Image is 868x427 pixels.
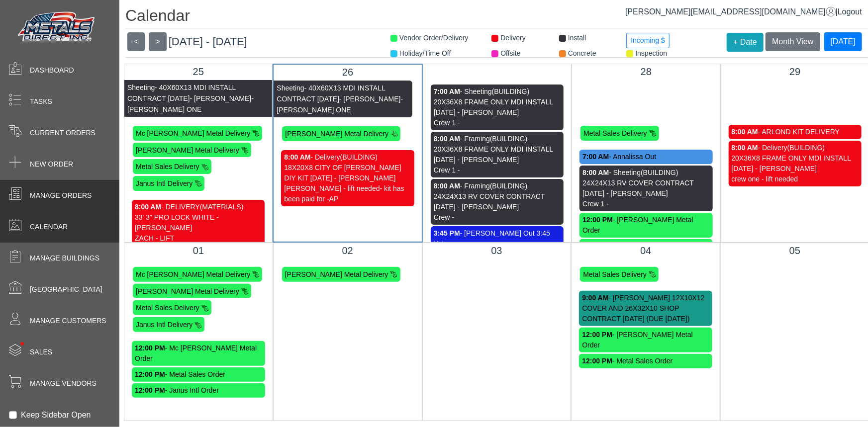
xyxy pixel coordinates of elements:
[582,178,709,199] div: 24X24X13 RV COVER CONTRACT [DATE] - [PERSON_NAME]
[285,130,388,138] span: [PERSON_NAME] Metal Delivery
[135,202,262,212] div: - DELIVERY
[732,174,859,184] div: crew one - lift needed
[582,356,709,366] div: - Metal Sales Order
[492,87,529,95] span: (BUILDING)
[500,34,526,42] span: Delivery
[281,65,414,80] div: 26
[434,144,561,165] div: 20X36X8 FRAME ONLY MDI INSTALL [DATE] - [PERSON_NAME]
[284,153,310,161] strong: 8:00 AM
[136,129,250,137] span: Mc [PERSON_NAME] Metal Delivery
[582,331,612,339] strong: 12:00 PM
[490,182,527,190] span: (BUILDING)
[434,191,561,212] div: 24X24X13 RV COVER CONTRACT [DATE] - [PERSON_NAME]
[772,37,813,46] span: Month View
[284,163,411,183] div: 18X20X8 CITY OF [PERSON_NAME] DIY KIT [DATE] - [PERSON_NAME]
[135,370,165,378] strong: 12:00 PM
[135,385,262,396] div: - Janus Intl Order
[30,96,52,107] span: Tasks
[30,190,92,201] span: Manage Orders
[582,241,709,252] div: - Metal Sales Order
[135,203,161,211] strong: 8:00 AM
[277,84,304,92] span: Sheeting
[729,64,862,79] div: 29
[732,127,859,137] div: - ARLOND KIT DELIVERY
[625,7,836,16] a: [PERSON_NAME][EMAIL_ADDRESS][DOMAIN_NAME]
[135,369,262,380] div: - Metal Sales Order
[340,153,378,161] span: (BUILDING)
[732,144,758,152] strong: 8:00 AM
[582,216,613,224] strong: 12:00 PM
[136,179,193,187] span: Janus Intl Delivery
[568,34,586,42] span: Install
[149,32,166,51] button: >
[838,7,862,16] span: Logout
[136,146,239,154] span: [PERSON_NAME] Metal Delivery
[582,215,709,236] div: - [PERSON_NAME] Metal Order
[582,153,609,161] strong: 7:00 AM
[135,233,262,244] div: ZACH - LIFT
[583,129,647,137] span: Metal Sales Delivery
[582,294,608,302] strong: 9:00 AM
[127,84,236,102] span: - 40X60X13 MDI INSTALL CONTRACT [DATE]
[434,165,561,175] div: Crew 1 -
[766,32,820,51] button: Month View
[434,182,460,190] strong: 8:00 AM
[30,378,96,389] span: Manage Vendors
[399,49,451,57] span: Holiday/Time Off
[732,143,859,153] div: - Delivery
[579,243,712,258] div: 04
[190,94,252,102] span: - [PERSON_NAME]
[284,152,411,163] div: - Delivery
[568,49,596,57] span: Concrete
[582,152,709,162] div: - Annalissa Out
[136,163,199,171] span: Metal Sales Delivery
[127,32,145,51] button: <
[490,135,527,143] span: (BUILDING)
[132,64,265,79] div: 25
[30,128,96,138] span: Current Orders
[30,284,102,295] span: [GEOGRAPHIC_DATA]
[728,243,862,258] div: 05
[9,328,35,360] span: •
[582,357,612,365] strong: 12:00 PM
[434,135,460,143] strong: 8:00 AM
[284,183,411,204] div: [PERSON_NAME] - lift needed- kit has been paid for -AP
[15,9,99,46] img: Metals Direct Inc Logo
[824,32,862,51] button: [DATE]
[434,181,561,191] div: - Framing
[434,86,561,97] div: - Sheeting
[281,243,414,258] div: 02
[434,118,561,128] div: Crew 1 -
[127,84,155,91] span: Sheeting
[434,228,561,249] div: - [PERSON_NAME] Out 3:45 Vet
[339,95,401,103] span: - [PERSON_NAME]
[30,316,106,326] span: Manage Customers
[30,159,73,170] span: New Order
[582,168,709,178] div: - Sheeting
[434,87,460,95] strong: 7:00 AM
[399,34,469,42] span: Vendor Order/Delivery
[430,243,564,258] div: 03
[732,128,758,136] strong: 8:00 AM
[582,330,709,350] div: - [PERSON_NAME] Metal Order
[200,203,244,211] span: (MATERIALS)
[277,95,403,114] span: - [PERSON_NAME] ONE
[500,49,520,57] span: Offsite
[635,49,667,57] span: Inspection
[136,270,250,278] span: Mc [PERSON_NAME] Metal Delivery
[135,212,262,233] div: 33' 3" PRO LOCK WHITE - [PERSON_NAME]
[434,212,561,223] div: Crew -
[30,65,74,76] span: Dashboard
[582,242,613,250] strong: 12:00 PM
[136,321,193,329] span: Janus Intl Delivery
[727,33,764,52] button: + Date
[582,169,609,176] strong: 8:00 AM
[625,6,862,18] div: |
[787,144,825,152] span: (BUILDING)
[434,229,460,237] strong: 3:45 PM
[132,243,265,258] div: 01
[169,36,247,48] span: [DATE] - [DATE]
[30,253,99,263] span: Manage Buildings
[582,199,709,209] div: Crew 1 -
